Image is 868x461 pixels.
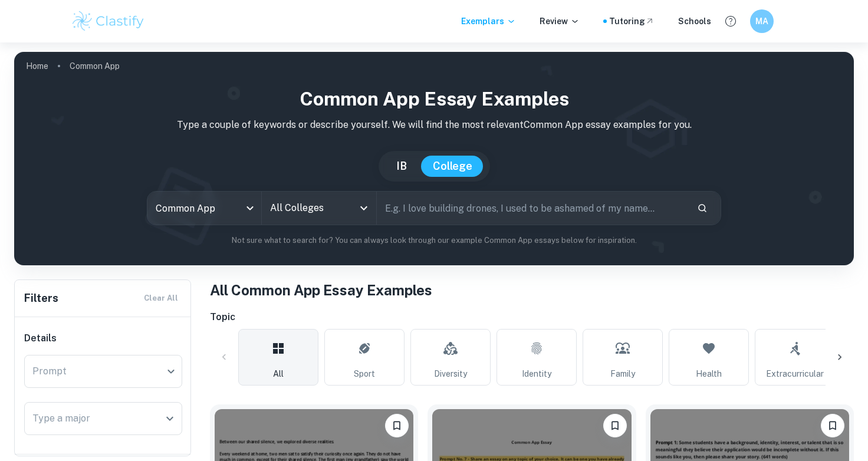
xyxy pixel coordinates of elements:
[14,52,854,265] img: profile cover
[721,11,741,31] button: Help and Feedback
[610,367,635,380] span: Family
[755,15,769,28] h6: MA
[434,367,467,380] span: Diversity
[147,192,261,225] div: Common App
[273,367,284,380] span: All
[210,310,854,324] h6: Topic
[696,367,722,380] span: Health
[522,367,551,380] span: Identity
[421,156,484,177] button: College
[210,279,854,301] h1: All Common App Essay Examples
[162,410,178,427] button: Open
[385,414,409,437] button: Bookmark
[26,58,48,74] a: Home
[356,200,372,216] button: Open
[24,331,182,345] h6: Details
[678,15,711,28] a: Schools
[24,290,58,307] h6: Filters
[609,15,655,28] a: Tutoring
[461,15,516,28] p: Exemplars
[354,367,375,380] span: Sport
[384,156,419,177] button: IB
[70,60,120,73] p: Common App
[24,85,844,113] h1: Common App Essay Examples
[71,9,146,33] img: Clastify logo
[821,414,844,437] button: Bookmark
[766,367,824,380] span: Extracurricular
[24,235,844,246] p: Not sure what to search for? You can always look through our example Common App essays below for ...
[377,192,688,225] input: E.g. I love building drones, I used to be ashamed of my name...
[750,9,774,33] button: MA
[603,414,627,437] button: Bookmark
[540,15,580,28] p: Review
[24,118,844,132] p: Type a couple of keywords or describe yourself. We will find the most relevant Common App essay e...
[692,198,712,218] button: Search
